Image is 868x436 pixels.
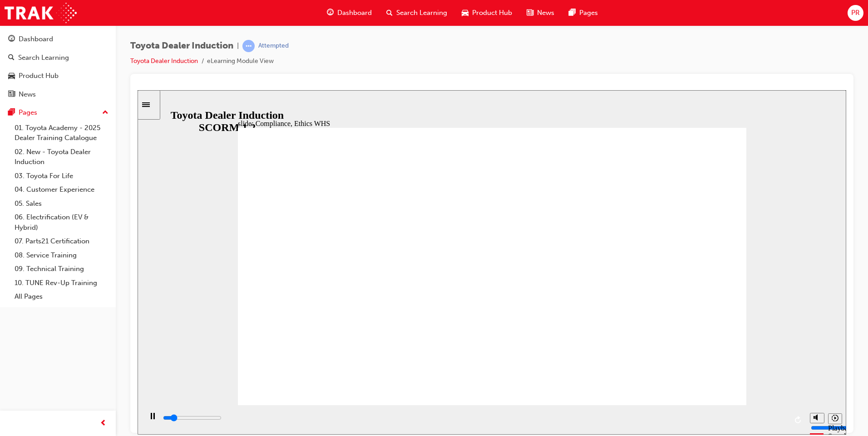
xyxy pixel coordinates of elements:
button: Playback speed [690,323,705,334]
a: car-iconProduct Hub [454,4,519,22]
a: News [4,86,112,103]
div: Search Learning [18,53,69,63]
a: Search Learning [4,49,112,66]
span: Dashboard [337,8,372,18]
div: Pages [19,107,37,118]
span: guage-icon [8,35,15,44]
a: 10. TUNE Rev-Up Training [11,276,112,290]
a: guage-iconDashboard [320,4,379,22]
a: Dashboard [4,31,112,48]
div: playback controls [5,315,668,344]
span: Toyota Dealer Induction [130,41,233,51]
span: car-icon [462,7,469,19]
span: search-icon [386,7,393,19]
a: 05. Sales [11,197,112,211]
div: Attempted [258,42,289,50]
div: News [19,89,36,100]
a: 06. Electrification (EV & Hybrid) [11,210,112,234]
span: news-icon [527,7,533,19]
a: 02. New - Toyota Dealer Induction [11,145,112,169]
a: 07. Parts21 Certification [11,234,112,248]
a: 01. Toyota Academy - 2025 Dealer Training Catalogue [11,121,112,145]
span: PR [851,8,860,18]
a: Product Hub [4,68,112,84]
a: pages-iconPages [562,4,605,22]
li: eLearning Module View [207,56,274,67]
a: search-iconSearch Learning [379,4,454,22]
span: | [237,41,239,51]
span: Pages [579,8,598,18]
button: Mute (Ctrl+Alt+M) [672,323,687,333]
button: Pause (Ctrl+Alt+P) [5,322,20,338]
button: PR [848,5,863,21]
span: Search Learning [396,8,447,18]
a: 08. Service Training [11,248,112,262]
button: Pages [4,104,112,121]
a: Toyota Dealer Induction [130,57,198,65]
a: news-iconNews [519,4,562,22]
span: guage-icon [327,7,334,19]
span: News [537,8,554,18]
span: learningRecordVerb_ATTEMPT-icon [242,40,255,52]
span: car-icon [8,72,15,80]
span: Product Hub [472,8,512,18]
span: pages-icon [569,7,576,19]
div: misc controls [668,315,704,344]
span: prev-icon [100,418,107,429]
button: DashboardSearch LearningProduct HubNews [4,29,112,104]
div: Product Hub [19,71,59,81]
a: All Pages [11,290,112,304]
button: Replay (Ctrl+Alt+R) [654,323,668,337]
div: Playback Speed [690,334,704,350]
div: Dashboard [19,34,53,44]
span: pages-icon [8,109,15,117]
a: 03. Toyota For Life [11,169,112,183]
a: 04. Customer Experience [11,183,112,197]
img: Trak [5,3,77,23]
span: news-icon [8,91,15,99]
input: slide progress [25,324,84,331]
span: search-icon [8,54,15,62]
a: 09. Technical Training [11,262,112,276]
span: up-icon [102,107,108,119]
input: volume [673,334,732,341]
